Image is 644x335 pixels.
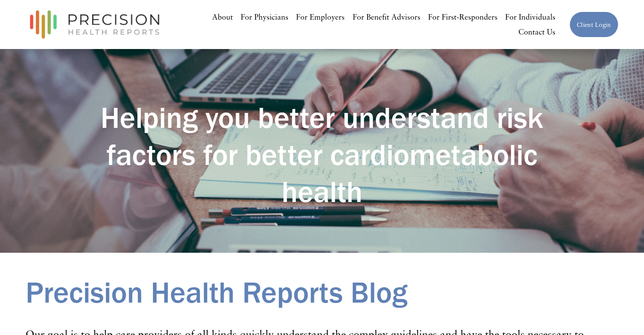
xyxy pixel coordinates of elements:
[428,9,497,25] a: For First-Responders
[353,9,420,25] a: For Benefit Advisors
[241,9,288,25] a: For Physicians
[296,9,345,25] a: For Employers
[569,12,618,38] a: Client Login
[26,6,164,43] img: Precision Health Reports
[100,99,544,210] h1: Helping you better understand risk factors for better cardiometabolic health
[26,274,618,311] h1: Precision Health Reports Blog
[212,9,233,25] a: About
[518,25,555,40] a: Contact Us
[505,9,555,25] a: For Individuals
